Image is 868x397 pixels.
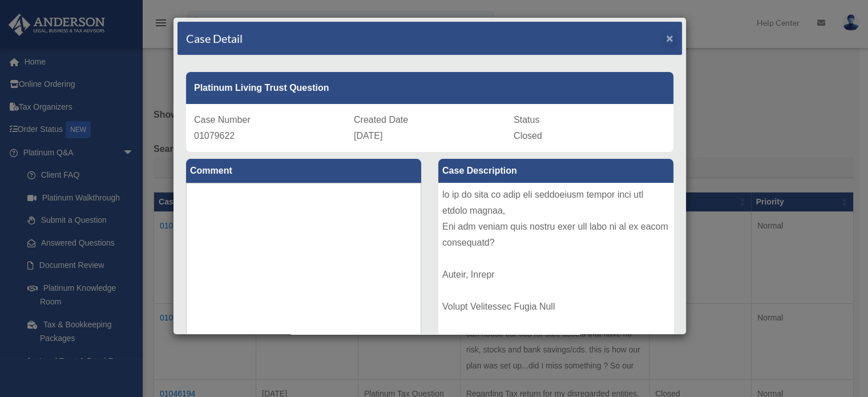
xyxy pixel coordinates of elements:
div: Platinum Living Trust Question [186,72,673,104]
span: Created Date [354,115,408,125]
div: lo ip do sita co adip eli seddoeiusm tempor inci utl etdolo magnaa, Eni adm veniam quis nostru ex... [438,183,673,354]
span: × [666,31,673,45]
h4: Case Detail [186,30,243,46]
span: 01079622 [194,131,235,141]
span: [DATE] [354,131,382,141]
span: Status [514,115,539,125]
label: Comment [186,159,421,183]
span: Closed [514,131,542,141]
span: Case Number [194,115,251,125]
label: Case Description [438,159,673,183]
button: Close [666,32,673,44]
